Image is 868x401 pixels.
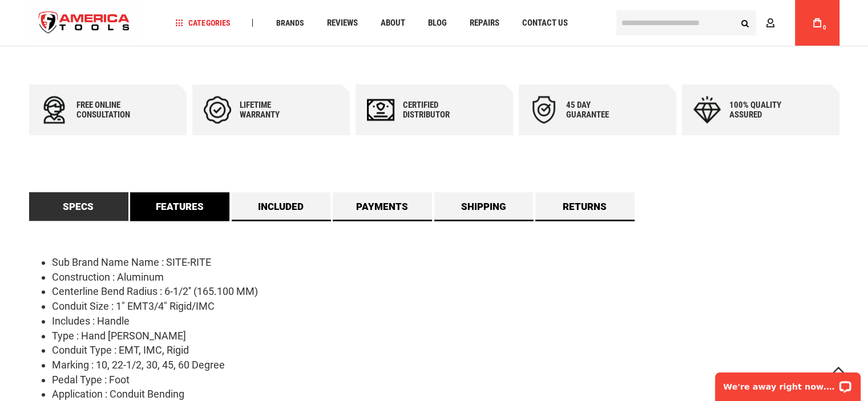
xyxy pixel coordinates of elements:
div: Certified Distributor [403,100,471,120]
a: Categories [170,15,235,31]
a: Shipping [434,192,534,221]
span: Reviews [326,19,357,27]
li: Includes : Handle [52,314,839,329]
img: America Tools [29,2,140,44]
div: 100% quality assured [729,100,798,120]
a: store logo [29,2,140,44]
a: Specs [29,192,128,221]
a: Included [232,192,331,221]
li: Type : Hand [PERSON_NAME] [52,329,839,343]
div: Lifetime warranty [240,100,308,120]
a: Repairs [464,15,504,31]
div: 45 day Guarantee [566,100,635,120]
a: Payments [333,192,432,221]
button: Search [734,12,756,34]
a: Reviews [321,15,362,31]
span: About [380,19,405,27]
span: Contact Us [522,19,567,27]
a: Features [130,192,229,221]
a: Blog [422,15,451,31]
div: Free online consultation [76,100,145,120]
a: Returns [535,192,635,221]
span: Brands [276,19,304,27]
span: 0 [823,25,826,31]
li: Conduit Size : 1" EMT3/4" Rigid/IMC [52,299,839,314]
span: Repairs [469,19,499,27]
iframe: LiveChat chat widget [708,365,868,401]
li: Pedal Type : Foot [52,372,839,387]
li: Centerline Bend Radius : 6-1/2'' (165.100 MM) [52,284,839,299]
a: About [375,15,410,31]
li: Sub Brand Name Name : SITE-RITE [52,255,839,270]
a: Contact Us [516,15,572,31]
li: Conduit Type : EMT, IMC, Rigid [52,343,839,358]
li: Construction : Aluminum [52,270,839,285]
li: Marking : 10, 22-1/2, 30, 45, 60 Degree [52,358,839,372]
span: Categories [175,19,230,27]
span: Blog [427,19,446,27]
a: Brands [271,15,309,31]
